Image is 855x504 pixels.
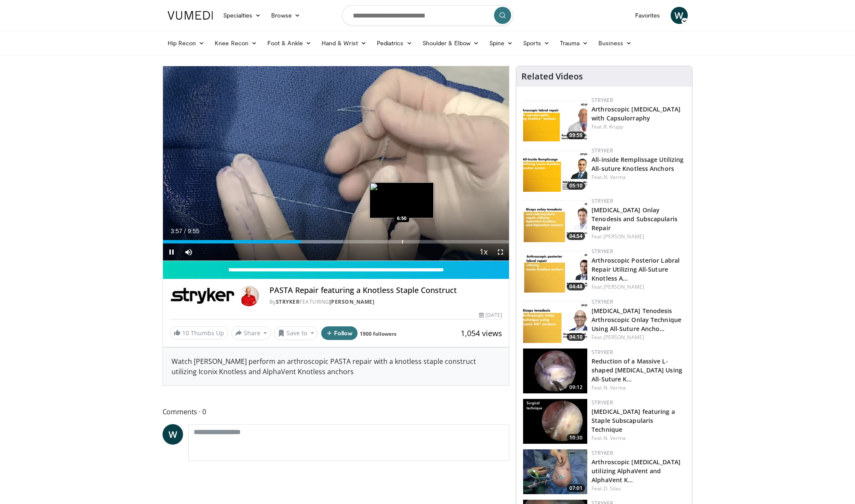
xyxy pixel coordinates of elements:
a: Shoulder & Elbow [417,35,484,52]
a: W [671,7,688,24]
a: 09:59 [523,97,587,141]
a: Browse [266,7,305,24]
a: Hip Recon [163,35,210,52]
span: 09:59 [567,132,585,139]
a: [MEDICAL_DATA] featuring a Staple Subscapularis Technique [592,407,675,434]
a: Favorites [630,7,666,24]
div: Feat. [592,485,685,492]
a: [MEDICAL_DATA] Onlay Tenodesis and Subscapularis Repair [592,206,677,232]
img: d2f6a426-04ef-449f-8186-4ca5fc42937c.150x105_q85_crop-smart_upscale.jpg [523,248,587,293]
a: [PERSON_NAME] [604,334,644,341]
button: Playback Rate [475,243,492,261]
a: Hand & Wrist [317,35,372,52]
a: Foot & Ankle [262,35,317,52]
a: Stryker [592,248,613,255]
a: N. Verma [604,173,626,181]
span: 04:48 [567,283,585,290]
a: Reduction of a Massive L-shaped [MEDICAL_DATA] Using All-Suture K… [592,357,682,383]
div: [DATE] [479,311,502,319]
video-js: Video Player [163,66,509,261]
a: Stryker [592,298,613,305]
a: Stryker [276,298,300,305]
input: Search topics, interventions [342,5,513,26]
a: [PERSON_NAME] [329,298,375,305]
img: image.jpeg [370,182,434,218]
a: Stryker [592,147,613,154]
a: Stryker [592,97,613,104]
a: Knee Recon [210,35,262,52]
a: Stryker [592,197,613,205]
img: 0dbaa052-54c8-49be-8279-c70a6c51c0f9.150x105_q85_crop-smart_upscale.jpg [523,147,587,192]
span: 1,054 views [461,328,502,338]
a: Trauma [555,35,594,52]
div: Feat. [592,173,685,181]
div: Feat. [592,123,685,131]
span: / [184,228,186,234]
div: Feat. [592,283,685,291]
a: Business [593,35,637,52]
button: Pause [163,243,180,261]
a: 1900 followers [360,330,396,337]
div: By FEATURING [269,298,502,306]
a: Spine [484,35,518,52]
a: 10 Thumbs Up [170,326,228,340]
h4: Related Videos [521,71,583,82]
a: Stryker [592,399,613,406]
span: 04:54 [567,232,585,240]
button: Share [231,326,271,340]
a: 07:01 [523,449,587,494]
button: Mute [180,243,197,261]
a: Stryker [592,349,613,356]
span: 10 [182,329,189,337]
div: Feat. [592,384,685,392]
div: Feat. [592,233,685,240]
a: 04:10 [523,298,587,343]
div: Feat. [592,334,685,341]
img: Stryker [170,286,235,306]
a: Stryker [592,449,613,457]
img: f0e53f01-d5db-4f12-81ed-ecc49cba6117.150x105_q85_crop-smart_upscale.jpg [523,197,587,242]
a: 04:54 [523,197,587,242]
a: Arthroscopic [MEDICAL_DATA] with Capsulorraphy [592,105,680,122]
span: 05:10 [567,182,585,190]
h4: PASTA Repair featuring a Knotless Staple Construct [269,286,502,295]
img: Avatar [239,286,259,306]
span: 07:01 [567,484,585,492]
a: Arthroscopic Posterior Labral Repair Utilizing All-Suture Knotless A… [592,256,680,282]
img: c8a3b2cc-5bd4-4878-862c-e86fdf4d853b.150x105_q85_crop-smart_upscale.jpg [523,97,587,141]
img: VuMedi Logo [168,11,213,20]
button: Save to [274,326,318,340]
a: D. Silas [604,485,621,492]
span: 04:10 [567,333,585,341]
a: All-inside Remplissage Utilizing All-suture Knotless Anchors [592,155,683,173]
a: 10:30 [523,399,587,444]
div: Feat. [592,434,685,442]
a: N. Verma [604,434,626,442]
a: N. Verma [604,384,626,391]
a: 04:48 [523,248,587,293]
a: Sports [518,35,555,52]
div: Watch [PERSON_NAME] perform an arthroscopic PASTA repair with a knotless staple construct utilizi... [163,348,509,385]
button: Follow [321,326,358,340]
div: Progress Bar [163,240,509,243]
span: 9:55 [188,228,199,234]
img: 2ae85b3a-a21a-48e3-8c90-c15988de7509.150x105_q85_crop-smart_upscale.jpg [523,449,587,494]
img: 0c4b1697-a226-48cb-bd9f-86dfa1eb168c.150x105_q85_crop-smart_upscale.jpg [523,399,587,444]
span: Comments 0 [163,406,510,417]
a: [PERSON_NAME] [604,283,644,290]
span: 09:12 [567,384,585,391]
a: 05:10 [523,147,587,192]
span: 10:30 [567,434,585,442]
a: [MEDICAL_DATA] Tenodesis Arthroscopic Onlay Technique Using All-Suture Ancho… [592,307,681,333]
a: 09:12 [523,349,587,393]
a: Specialties [218,7,266,24]
a: Pediatrics [372,35,417,52]
a: [PERSON_NAME] [604,233,644,240]
span: 3:57 [171,228,182,234]
a: Arthroscopic [MEDICAL_DATA] utilizing AlphaVent and AlphaVent K… [592,458,680,484]
a: R. Krupp [604,123,624,130]
a: W [163,424,183,445]
img: 16e0862d-dfc8-4e5d-942e-77f3ecacd95c.150x105_q85_crop-smart_upscale.jpg [523,349,587,393]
